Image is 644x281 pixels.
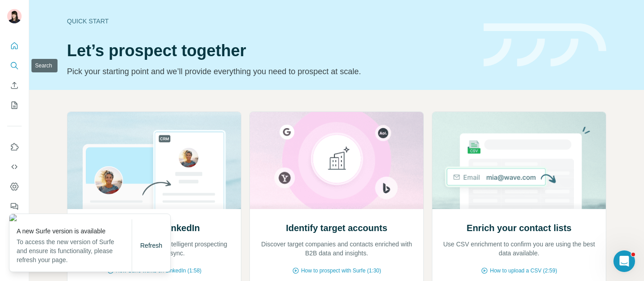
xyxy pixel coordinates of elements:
[249,112,424,209] img: Identify target accounts
[7,9,22,23] img: Avatar
[484,23,606,67] img: banner
[17,227,132,236] p: A new Surfe version is available
[466,222,571,234] h2: Enrich your contact lists
[613,250,635,272] iframe: Intercom live chat
[286,222,387,234] h2: Identify target accounts
[140,242,162,249] span: Refresh
[7,159,22,175] button: Use Surfe API
[432,112,606,209] img: Enrich your contact lists
[7,97,22,113] button: My lists
[7,198,22,214] button: Feedback
[441,240,597,258] p: Use CSV enrichment to confirm you are using the best data available.
[67,42,473,60] h1: Let’s prospect together
[134,237,169,254] button: Refresh
[67,112,241,209] img: Prospect on LinkedIn
[7,77,22,94] button: Enrich CSV
[259,240,414,258] p: Discover target companies and contacts enriched with B2B data and insights.
[17,237,132,264] p: To access the new version of Surfe and ensure its functionality, please refresh your page.
[7,58,22,74] button: Search
[67,17,473,26] div: Quick start
[9,214,170,221] img: e5c32f73-42df-439f-8423-1e56bab08781
[7,139,22,155] button: Use Surfe on LinkedIn
[490,267,557,275] span: How to upload a CSV (2:59)
[67,65,473,78] p: Pick your starting point and we’ll provide everything you need to prospect at scale.
[7,38,22,54] button: Quick start
[301,267,381,275] span: How to prospect with Surfe (1:30)
[7,178,22,195] button: Dashboard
